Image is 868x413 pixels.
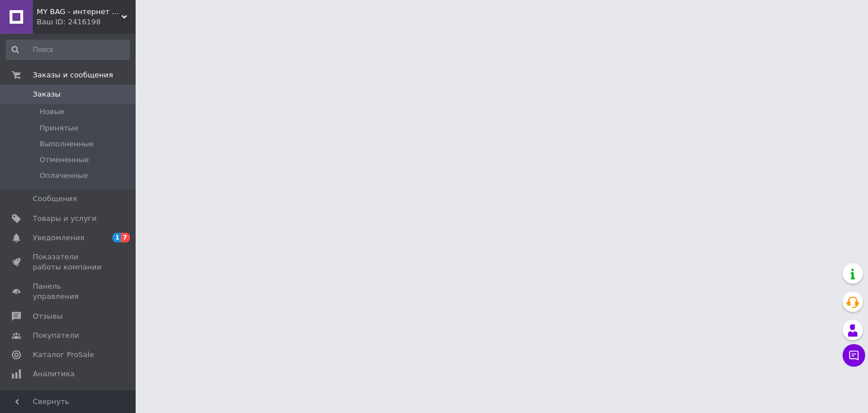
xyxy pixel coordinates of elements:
span: Выполненные [40,139,94,149]
span: Отзывы [33,311,63,321]
span: MY BAG - интернет магазин сумок, чемоданов и аксессуаров [37,7,121,17]
span: Аналитика [33,369,75,379]
span: 1 [112,233,121,242]
span: Сообщения [33,194,77,204]
span: Отмененные [40,155,89,165]
span: Инструменты вебмастера и SEO [33,388,105,408]
span: Оплаченные [40,171,88,181]
span: 7 [121,233,130,242]
span: Панель управления [33,281,105,302]
span: Новые [40,107,64,117]
span: Заказы и сообщения [33,70,113,80]
span: Покупатели [33,331,79,341]
input: Поиск [6,40,130,60]
span: Каталог ProSale [33,350,94,360]
span: Уведомления [33,233,84,243]
span: Принятые [40,123,79,133]
button: Чат с покупателем [843,344,865,367]
span: Заказы [33,89,60,99]
span: Товары и услуги [33,214,97,224]
div: Ваш ID: 2416198 [37,17,136,27]
span: Показатели работы компании [33,252,105,272]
